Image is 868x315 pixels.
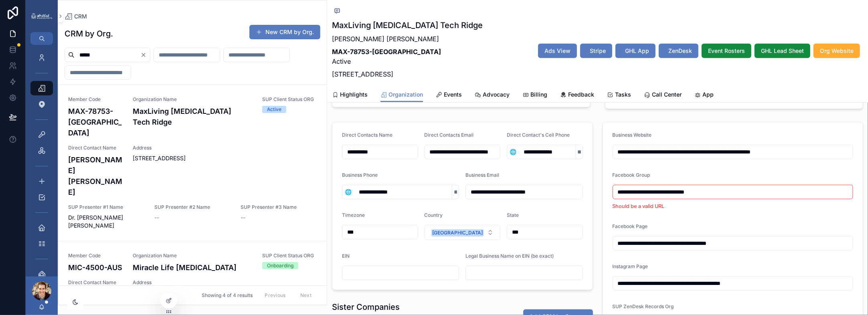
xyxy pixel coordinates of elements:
div: scrollable content [26,45,58,277]
h4: MaxLiving [MEDICAL_DATA] Tech Ridge [133,106,253,127]
span: Address [133,145,317,151]
span: Business Email [465,172,499,178]
button: GHL App [615,44,656,58]
a: App [694,87,714,103]
span: Feedback [568,91,594,99]
span: Billing [530,91,547,99]
button: ZenDesk [659,44,698,58]
a: Advocacy [475,87,510,103]
button: Clear [140,52,150,58]
span: SUP Client Status ORG [262,96,317,103]
div: Onboarding [267,262,293,269]
span: -- [154,214,159,222]
h1: CRM by Org. [65,28,113,39]
span: Facebook Page [613,223,648,229]
span: GHL Lead Sheet [761,47,804,55]
a: Billing [522,87,547,103]
h1: MaxLiving [MEDICAL_DATA] Tech Ridge [332,20,483,31]
span: EIN [342,253,350,259]
span: Direct Contact's Cell Phone [507,132,570,138]
a: Feedback [560,87,594,103]
div: Active [267,106,281,113]
span: -- [241,214,245,222]
span: Call Center [652,91,682,99]
span: Direct Contacts Name [342,132,393,138]
span: Org Website [820,47,854,55]
img: App logo [30,12,53,20]
p: [PERSON_NAME] [PERSON_NAME] [332,34,483,44]
button: Org Website [813,44,860,58]
span: SUP Client Status ORG [262,252,317,259]
span: Direct Contacts Email [425,132,474,138]
span: Business Phone [342,172,378,178]
h4: MAX-78753-[GEOGRAPHIC_DATA] [68,106,123,138]
span: SUP Presenter #1 Name [68,204,145,210]
span: Dr. [PERSON_NAME] [PERSON_NAME] [68,214,145,230]
a: Highlights [332,87,368,103]
button: Select Button [425,225,501,240]
span: Organization Name [133,96,253,103]
span: Ads View [544,47,571,55]
span: Address [133,279,317,286]
h1: Sister Companies [332,301,525,313]
span: Member Code [68,252,123,259]
span: Stripe [590,47,606,55]
span: State [507,212,519,218]
span: Business Website [613,132,652,138]
p: [STREET_ADDRESS] [332,69,483,79]
a: CRM [65,12,87,20]
span: Highlights [340,91,368,99]
span: Organization Name [133,252,253,259]
span: Instagram Page [613,263,648,269]
h4: Miracle Life [MEDICAL_DATA] [133,262,253,273]
span: 🌐 [345,188,352,196]
button: New CRM by Org. [249,25,320,39]
button: Event Rosters [702,44,751,58]
span: ZenDesk [668,47,692,55]
span: Member Code [68,96,123,103]
span: SUP Presenter #3 Name [241,204,317,210]
span: Timezone [342,212,365,218]
a: Organization [380,87,423,103]
h4: [PERSON_NAME] [PERSON_NAME] [68,154,123,198]
span: Showing 4 of 4 results [202,292,253,299]
span: Tasks [615,91,631,99]
button: Select Button [507,145,519,159]
button: Stripe [580,44,612,58]
button: GHL Lead Sheet [755,44,810,58]
span: Advocacy [483,91,510,99]
span: Country [425,212,443,218]
h4: MIC-4500-AUS [68,262,123,273]
div: [GEOGRAPHIC_DATA] [432,229,483,236]
a: Call Center [644,87,682,103]
span: [STREET_ADDRESS] [133,154,317,162]
p: Active [332,47,483,66]
span: 🌐 [510,148,516,156]
span: Direct Contact Name [68,279,123,286]
span: CRM [74,12,87,20]
span: GHL App [625,47,649,55]
li: Should be a valid URL [613,202,854,210]
a: Events [436,87,462,103]
span: Organization [388,91,423,99]
span: Facebook Group [613,172,650,178]
a: Tasks [607,87,631,103]
span: Legal Business Name on EIN (be exact) [465,253,554,259]
button: Select Button [342,185,354,199]
a: Member CodeMAX-78753-[GEOGRAPHIC_DATA]Organization NameMaxLiving [MEDICAL_DATA] Tech RidgeSUP Cli... [59,85,327,241]
strong: MAX-78753-[GEOGRAPHIC_DATA] [332,48,441,56]
span: SUP Presenter #2 Name [154,204,231,210]
span: App [702,91,714,99]
span: SUP ZenDesk Records Org [613,303,674,309]
span: Direct Contact Name [68,145,123,151]
button: Ads View [538,44,577,58]
span: Event Rosters [708,47,745,55]
span: Events [444,91,462,99]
